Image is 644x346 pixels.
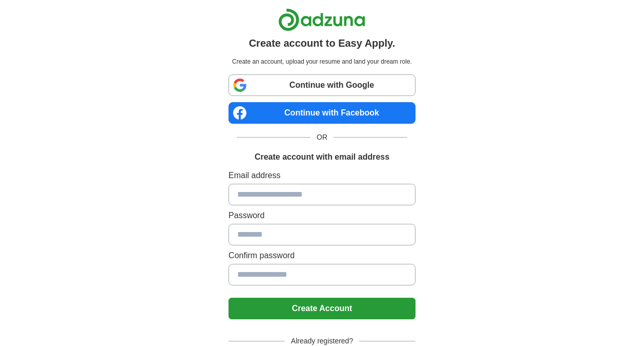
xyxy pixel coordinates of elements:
a: Continue with Google [228,74,416,96]
label: Password [228,209,416,222]
button: Create Account [228,298,416,319]
label: Email address [228,169,416,182]
h1: Create account with email address [255,151,389,163]
p: Create an account, upload your resume and land your dream role. [231,57,413,66]
label: Confirm password [228,249,416,262]
h1: Create account to Easy Apply. [249,35,396,51]
span: OR [310,132,334,143]
img: Adzuna logo [278,8,365,31]
a: Continue with Facebook [228,102,416,124]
